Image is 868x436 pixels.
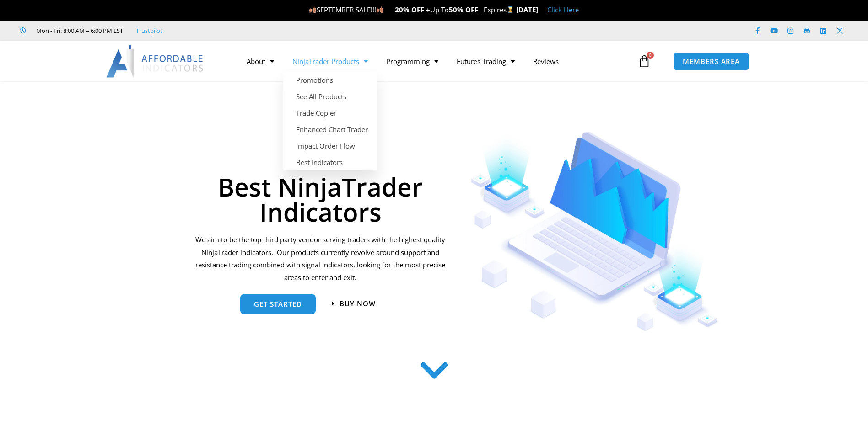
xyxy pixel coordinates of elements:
[254,301,302,308] span: get started
[283,51,377,72] a: NinjaTrader Products
[237,51,283,72] a: About
[673,52,749,71] a: MEMBERS AREA
[516,5,538,14] strong: [DATE]
[283,154,377,170] a: Best Indicators
[237,51,636,72] nav: Menu
[449,5,478,14] strong: 50% OFF
[377,51,447,72] a: Programming
[683,58,740,65] span: MEMBERS AREA
[283,121,377,138] a: Enhanced Chart Trader
[309,5,516,14] span: SEPTEMBER SALE!!! Up To | Expires
[395,5,430,14] strong: 20% OFF +
[194,234,447,284] p: We aim to be the top third party vendor serving traders with the highest quality NinjaTrader indi...
[524,51,568,72] a: Reviews
[340,300,376,307] span: Buy now
[647,52,654,59] span: 0
[283,138,377,154] a: Impact Order Flow
[332,300,376,307] a: Buy now
[507,6,514,13] img: ⌛
[194,174,447,224] h1: Best NinjaTrader Indicators
[34,25,123,36] span: Mon - Fri: 8:00 AM – 6:00 PM EST
[283,72,377,170] ul: NinjaTrader Products
[136,25,162,36] a: Trustpilot
[624,48,664,74] a: 0
[447,51,524,72] a: Futures Trading
[309,6,316,13] img: 🍂
[547,5,579,14] a: Click Here
[106,45,205,78] img: LogoAI | Affordable Indicators – NinjaTrader
[283,105,377,121] a: Trade Copier
[470,132,719,331] img: Indicators 1 | Affordable Indicators – NinjaTrader
[283,88,377,105] a: See All Products
[240,294,316,314] a: get started
[283,72,377,88] a: Promotions
[377,6,383,13] img: 🍂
